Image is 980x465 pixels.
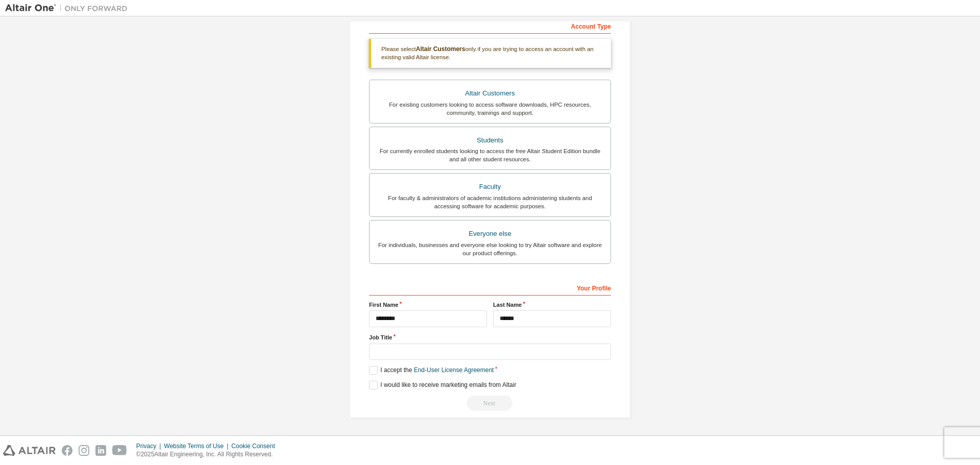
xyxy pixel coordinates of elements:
img: facebook.svg [62,445,72,456]
label: First Name [369,301,487,309]
label: Job Title [369,333,611,341]
a: End-User License Agreement [414,366,494,374]
div: Read and acccept EULA to continue [369,396,611,411]
div: Your Profile [369,279,611,296]
label: I accept the [369,366,494,375]
img: altair_logo.svg [3,445,56,456]
div: Account Type [369,17,611,34]
img: youtube.svg [112,445,127,456]
div: For faculty & administrators of academic institutions administering students and accessing softwa... [376,194,604,210]
img: Altair One [5,3,133,13]
div: Website Terms of Use [164,442,231,450]
img: linkedin.svg [95,445,106,456]
div: Faculty [376,180,604,194]
div: For currently enrolled students looking to access the free Altair Student Edition bundle and all ... [376,147,604,163]
img: instagram.svg [79,445,89,456]
div: Please select only if you are trying to access an account with an existing valid Altair license. [369,39,611,68]
div: For existing customers looking to access software downloads, HPC resources, community, trainings ... [376,101,604,117]
label: Last Name [493,301,611,309]
div: Cookie Consent [231,442,281,450]
div: Students [376,133,604,148]
div: Everyone else [376,227,604,241]
div: Privacy [136,442,164,450]
label: I would like to receive marketing emails from Altair [369,381,516,389]
div: Altair Customers [376,86,604,101]
b: Altair Customers [416,45,465,53]
p: © 2025 Altair Engineering, Inc. All Rights Reserved. [136,450,281,459]
div: For individuals, businesses and everyone else looking to try Altair software and explore our prod... [376,241,604,257]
